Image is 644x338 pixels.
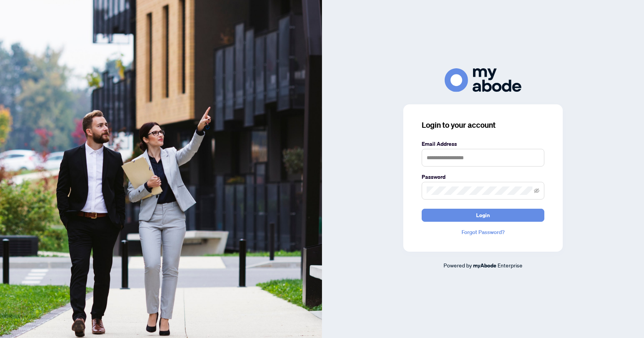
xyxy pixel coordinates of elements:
label: Email Address [422,140,544,148]
label: Password [422,173,544,181]
span: Enterprise [498,262,522,269]
a: Forgot Password? [422,228,544,236]
span: eye-invisible [534,188,539,193]
button: Login [422,209,544,222]
img: ma-logo [445,68,521,92]
span: Powered by [444,262,472,269]
a: myAbode [473,261,496,270]
h3: Login to your account [422,120,544,130]
span: Login [476,209,490,221]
